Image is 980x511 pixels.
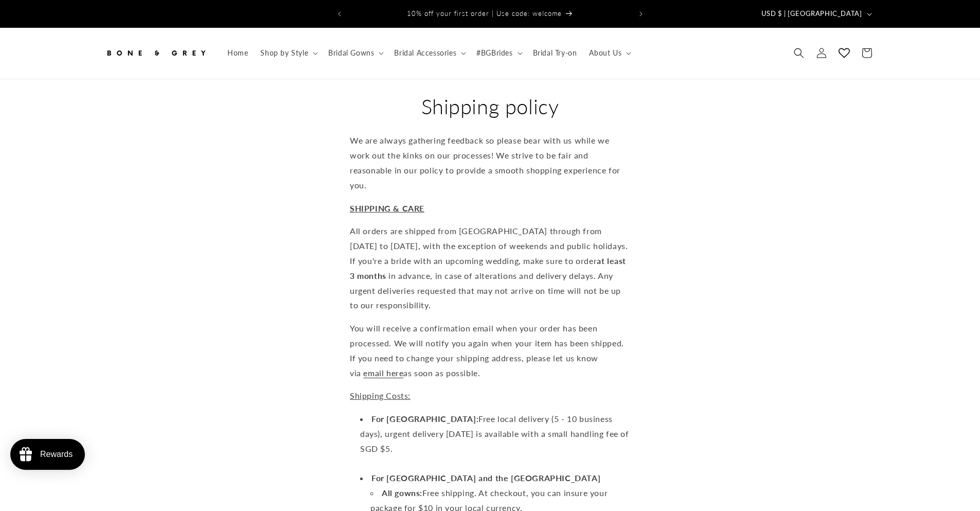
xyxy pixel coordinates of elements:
button: Previous announcement [328,4,351,24]
a: Bridal Try-on [527,42,583,64]
span: We are always gathering feedback so please bear with us while we work out the kinks on our proces... [350,135,620,189]
summary: Bridal Accessories [388,42,470,64]
span: Shipping Costs: [350,391,411,400]
button: USD $ | [GEOGRAPHIC_DATA] [755,4,876,24]
strong: For [GEOGRAPHIC_DATA] and the [GEOGRAPHIC_DATA] [371,473,600,483]
span: Home [227,48,248,58]
span: Shop by Style [260,48,308,58]
strong: For [GEOGRAPHIC_DATA]: [371,414,478,424]
strong: All gowns: [382,488,422,498]
img: Bone and Grey Bridal [104,42,207,64]
li: Free local delivery (5 - 10 business days), urgent delivery [DATE] is available with a small hand... [360,412,630,471]
a: Home [221,42,254,64]
span: 10% off your first order | Use code: welcome [407,9,562,17]
summary: Shop by Style [254,42,322,64]
span: You will receive a confirmation email when your order has been processed. We will notify you agai... [350,323,624,377]
span: Bridal Accessories [394,48,456,58]
span: Bridal Gowns [328,48,374,58]
span: About Us [589,48,621,58]
a: Bone and Grey Bridal [100,38,211,68]
summary: Search [788,42,810,64]
span: SHIPPING & CARE [350,203,424,213]
summary: Bridal Gowns [322,42,388,64]
div: Rewards [40,450,73,459]
summary: About Us [583,42,635,64]
h1: Shipping policy [350,93,630,120]
strong: at least 3 months [350,256,626,280]
span: #BGBrides [476,48,512,58]
summary: #BGBrides [470,42,526,64]
span: All orders are shipped from [GEOGRAPHIC_DATA] through from [DATE] to [DATE], with the exception o... [350,226,628,310]
button: Next announcement [630,4,652,24]
a: email here [363,368,403,378]
span: Bridal Try-on [533,48,577,58]
span: USD $ | [GEOGRAPHIC_DATA] [761,9,862,19]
